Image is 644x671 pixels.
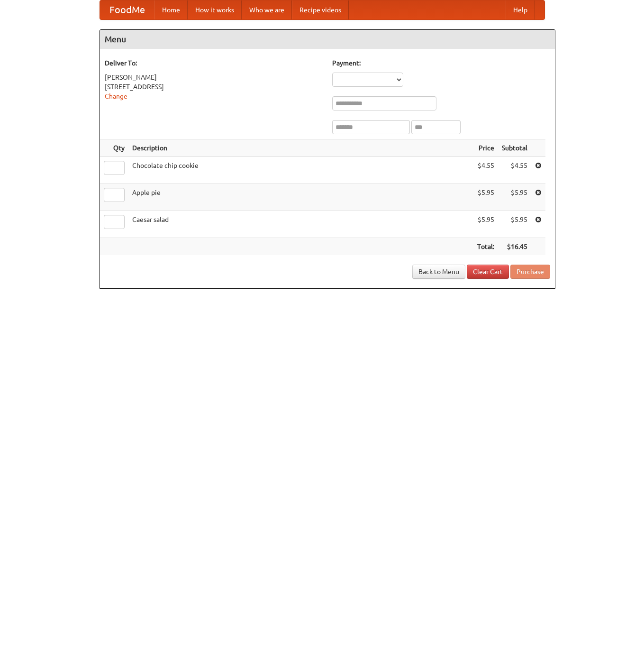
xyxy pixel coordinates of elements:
[332,58,550,68] h5: Payment:
[128,139,473,157] th: Description
[473,184,498,211] td: $5.95
[473,238,498,256] th: Total:
[154,0,188,19] a: Home
[473,157,498,184] td: $4.55
[188,0,242,19] a: How it works
[105,92,127,100] a: Change
[128,211,473,238] td: Caesar salad
[498,139,531,157] th: Subtotal
[105,58,323,68] h5: Deliver To:
[105,73,323,82] div: [PERSON_NAME]
[498,211,531,238] td: $5.95
[292,0,349,19] a: Recipe videos
[473,139,498,157] th: Price
[412,265,465,279] a: Back to Menu
[506,0,535,19] a: Help
[242,0,292,19] a: Who we are
[498,238,531,256] th: $16.45
[100,30,555,49] h4: Menu
[100,139,128,157] th: Qty
[128,157,473,184] td: Chocolate chip cookie
[498,157,531,184] td: $4.55
[498,184,531,211] td: $5.95
[473,211,498,238] td: $5.95
[105,82,323,92] div: [STREET_ADDRESS]
[510,265,550,279] button: Purchase
[467,265,509,279] a: Clear Cart
[100,0,154,19] a: FoodMe
[128,184,473,211] td: Apple pie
